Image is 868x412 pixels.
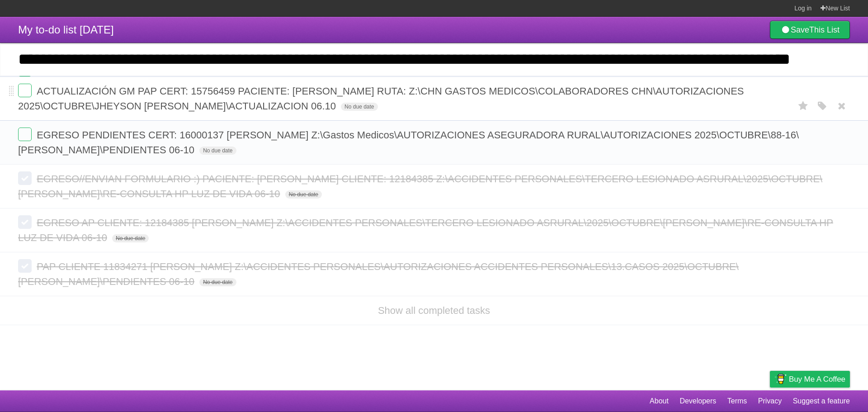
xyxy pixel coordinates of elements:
label: Star task [795,99,812,114]
span: No due date [199,278,236,286]
span: ACTUALIZACIÓN GM PAP CERT: 15756459 PACIENTE: [PERSON_NAME] RUTA: Z:\CHN GASTOS MEDICOS\COLABORAD... [18,85,744,112]
span: No due date [199,147,236,155]
label: Done [18,171,32,185]
a: About [650,393,669,410]
label: Done [18,128,32,141]
a: Suggest a feature [793,393,850,410]
a: Privacy [758,393,782,410]
span: My to-do list [DATE] [18,24,114,36]
label: Done [18,259,32,273]
span: EGRESO//ENVIAN FORMULARIO :) PACIENTE: [PERSON_NAME] CLIENTE: 12184385 Z:\ACCIDENTES PERSONALES\T... [18,173,822,199]
label: Done [18,84,32,97]
b: This List [809,25,840,34]
span: No due date [112,234,149,242]
a: Buy me a coffee [770,371,850,388]
span: EGRESO PENDIENTES CERT: 16000137 [PERSON_NAME] Z:\Gastos Medicos\AUTORIZACIONES ASEGURADORA RURAL... [18,129,799,156]
label: Done [18,215,32,229]
span: PAP CLIENTE 11834271 [PERSON_NAME] Z:\ACCIDENTES PERSONALES\AUTORIZACIONES ACCIDENTES PERSONALES\... [18,261,739,287]
a: SaveThis List [770,21,850,39]
span: EGRESO AP CLIENTE: 12184385 [PERSON_NAME] Z:\ACCIDENTES PERSONALES\TERCERO LESIONADO ASRURAL\2025... [18,217,833,243]
a: Developers [679,393,716,410]
label: Done [18,76,32,90]
a: Terms [727,393,747,410]
span: No due date [341,103,377,111]
img: Buy me a coffee [774,371,787,387]
a: Show all completed tasks [378,305,490,316]
span: No due date [285,190,322,199]
span: Buy me a coffee [789,371,845,387]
